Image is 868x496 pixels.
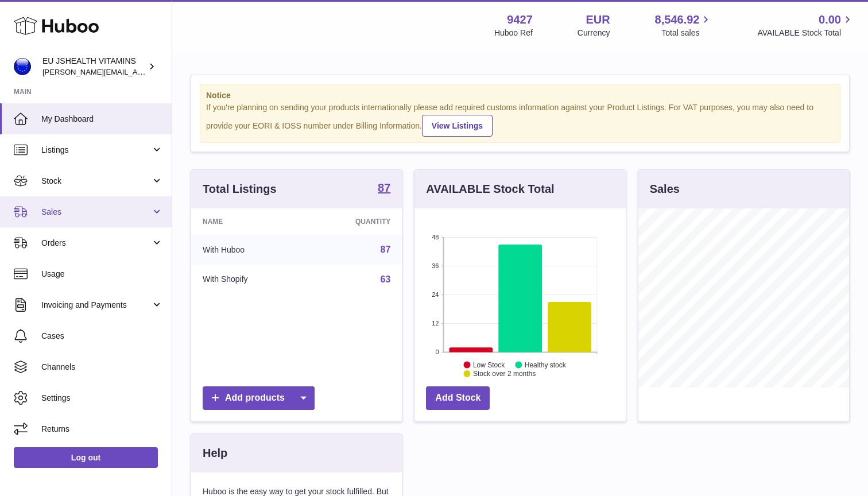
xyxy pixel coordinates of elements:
span: 8,546.92 [655,12,700,28]
span: Listings [41,145,151,156]
text: Stock over 2 months [473,370,536,378]
span: Total sales [661,28,712,38]
span: Stock [41,176,151,187]
div: If you're planning on sending your products internationally please add required customs informati... [206,102,834,137]
span: Invoicing and Payments [41,300,151,311]
th: Name [191,208,305,235]
text: 0 [436,348,439,355]
text: 24 [432,291,439,298]
text: 12 [432,320,439,327]
div: Huboo Ref [494,28,533,38]
strong: EUR [586,12,610,28]
a: Add products [203,386,315,410]
img: laura@jessicasepel.com [14,58,31,75]
text: Low Stock [473,361,505,369]
span: Settings [41,393,163,404]
span: 0.00 [819,12,841,28]
text: 36 [432,262,439,269]
h3: Help [203,445,227,461]
td: With Shopify [191,265,305,294]
span: My Dashboard [41,114,163,125]
a: 63 [381,274,391,284]
span: Sales [41,207,151,218]
a: Log out [14,447,158,468]
a: 0.00 AVAILABLE Stock Total [757,12,854,38]
h3: Total Listings [203,181,277,197]
span: Orders [41,238,151,249]
strong: Notice [206,90,834,101]
a: 87 [381,245,391,254]
span: [PERSON_NAME][EMAIL_ADDRESS][DOMAIN_NAME] [42,67,230,76]
a: 87 [378,182,390,196]
span: AVAILABLE Stock Total [757,28,854,38]
a: 8,546.92 Total sales [655,12,713,38]
h3: AVAILABLE Stock Total [426,181,554,197]
span: Usage [41,269,163,280]
strong: 87 [378,182,390,193]
div: Currency [578,28,610,38]
strong: 9427 [507,12,533,28]
span: Returns [41,424,163,435]
a: View Listings [422,115,493,137]
th: Quantity [305,208,402,235]
a: Add Stock [426,386,490,410]
text: 48 [432,234,439,241]
span: Channels [41,362,163,373]
td: With Huboo [191,235,305,265]
text: Healthy stock [525,361,567,369]
span: Cases [41,331,163,342]
div: EU JSHEALTH VITAMINS [42,56,146,77]
h3: Sales [650,181,680,197]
